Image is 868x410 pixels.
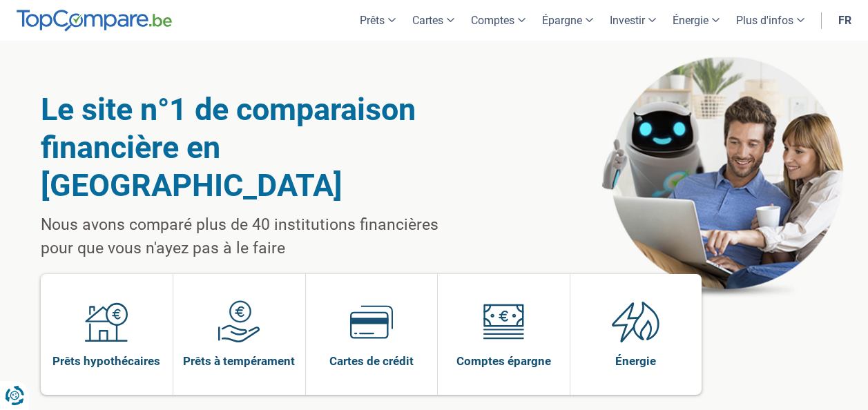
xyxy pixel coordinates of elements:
a: Prêts à tempérament Prêts à tempérament [173,274,305,395]
a: Énergie Énergie [570,274,702,395]
a: Prêts hypothécaires Prêts hypothécaires [41,274,173,395]
span: Énergie [615,353,656,369]
img: Cartes de crédit [350,300,393,343]
p: Nous avons comparé plus de 40 institutions financières pour que vous n'ayez pas à le faire [41,213,474,260]
span: Comptes épargne [456,353,551,369]
img: Prêts hypothécaires [85,300,128,343]
img: Prêts à tempérament [218,300,260,343]
h1: Le site n°1 de comparaison financière en [GEOGRAPHIC_DATA] [41,90,474,204]
img: Comptes épargne [482,300,525,343]
a: Cartes de crédit Cartes de crédit [306,274,438,395]
a: Comptes épargne Comptes épargne [438,274,570,395]
img: Énergie [612,300,660,343]
span: Prêts hypothécaires [52,353,160,369]
img: TopCompare [17,10,172,32]
span: Prêts à tempérament [183,353,295,369]
span: Cartes de crédit [329,353,414,369]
